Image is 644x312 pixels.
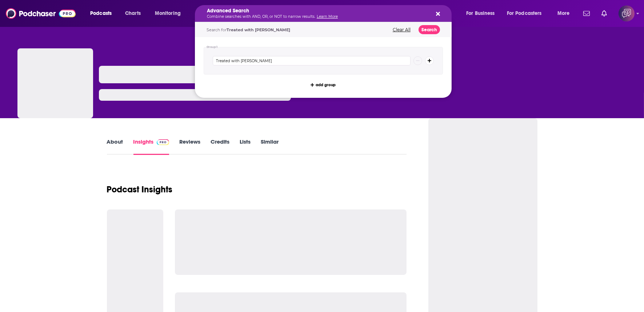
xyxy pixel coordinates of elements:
button: open menu [85,8,121,19]
div: Search podcasts, credits, & more... [202,5,459,22]
a: Lists [240,138,251,155]
span: Treated with [PERSON_NAME] [227,27,290,32]
button: open menu [150,8,190,19]
a: Reviews [179,138,200,155]
button: Show profile menu [619,5,635,21]
a: Show notifications dropdown [599,7,610,20]
a: Similar [261,138,279,155]
span: Charts [125,8,141,19]
button: add group [308,80,338,89]
button: Search [419,25,440,34]
span: For Business [466,8,495,19]
a: Charts [120,8,145,19]
a: Credits [211,138,229,155]
button: open menu [502,8,552,19]
button: open menu [461,8,504,19]
img: User Profile [619,5,635,21]
a: InsightsPodchaser Pro [133,138,169,155]
span: Search for [207,27,290,32]
button: open menu [552,8,579,19]
img: Podchaser - Follow, Share and Rate Podcasts [6,7,76,20]
input: Type a keyword or phrase... [213,56,411,65]
span: Logged in as corioliscompany [619,5,635,21]
p: Combine searches with AND, OR, or NOT to narrow results. [207,15,428,19]
h1: Podcast Insights [107,184,173,195]
span: Monitoring [155,8,181,19]
h4: Group 1 [207,45,218,49]
img: Podchaser Pro [157,139,169,145]
h5: Advanced Search [207,8,428,13]
a: Show notifications dropdown [580,7,593,20]
button: Clear All [391,27,413,32]
span: For Podcasters [507,8,542,19]
a: Learn More [317,14,338,19]
span: More [557,8,570,19]
span: Podcasts [90,8,112,19]
a: About [107,138,123,155]
span: add group [316,83,336,87]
